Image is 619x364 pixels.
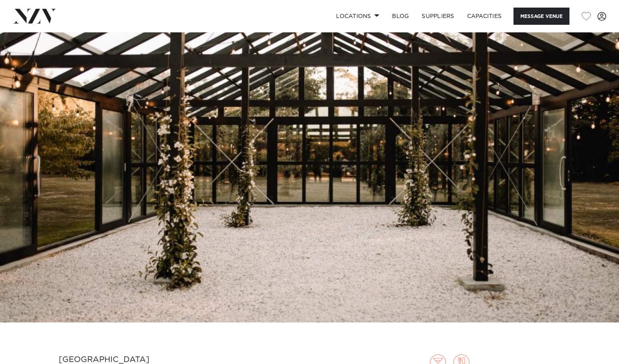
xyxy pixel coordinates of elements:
[330,8,386,25] a: Locations
[461,8,508,25] a: Capacities
[415,8,460,25] a: SUPPLIERS
[386,8,415,25] a: BLOG
[59,356,149,364] small: [GEOGRAPHIC_DATA]
[514,8,569,25] button: Message Venue
[13,9,56,23] img: nzv-logo.png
